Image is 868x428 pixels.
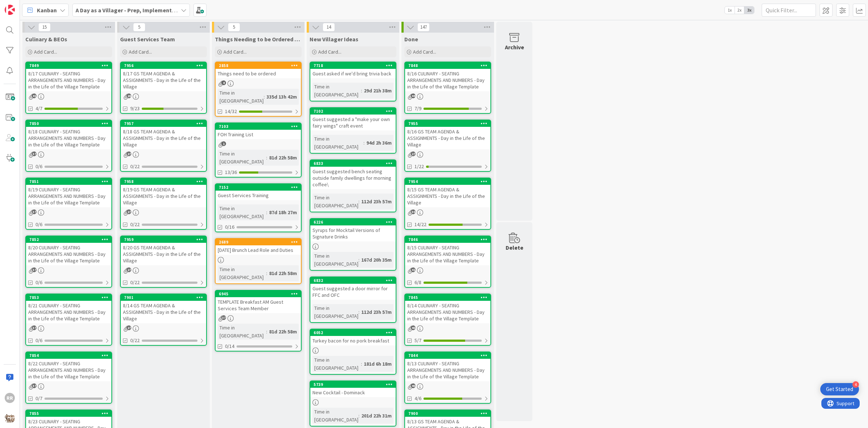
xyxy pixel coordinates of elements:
[26,127,111,149] div: 8/18 CULINARY - SEATING ARRANGEMENTS AND NUMBERS - Day in the Life of the Village Template
[405,236,490,243] div: 7846
[361,360,362,368] span: :
[405,359,490,381] div: 8/13 CULINARY - SEATING ARRANGEMENTS AND NUMBERS - Day in the Life of the Village Template
[216,239,301,245] div: 2689
[35,163,42,170] span: 0/6
[29,353,111,358] div: 7854
[124,63,206,68] div: 7956
[358,198,359,205] span: :
[310,108,396,115] div: 7102
[265,93,299,101] div: 335d 13h 42m
[820,383,859,395] div: Open Get Started checklist, remaining modules: 4
[26,359,111,381] div: 8/22 CULINARY - SEATING ARRANGEMENTS AND NUMBERS - Day in the Life of the Village Template
[404,62,491,114] a: 78488/16 CULINARY - SEATING ARRANGEMENTS AND NUMBERS - Day in the Life of the Village Template7/9
[405,410,490,417] div: 7900
[310,62,396,101] a: 7718Guest asked if we'd bring trivia backTime in [GEOGRAPHIC_DATA]:29d 21h 38m
[26,178,111,185] div: 7851
[26,352,111,359] div: 7854
[219,124,301,129] div: 7103
[120,120,207,172] a: 79578/18 GS TEAM AGENDA & ASSIGNMENTS - Day in the Life of the Village0/22
[130,105,140,112] span: 9/23
[310,225,396,241] div: Syrups for Mocktail Versions of Signature Drinks
[218,265,266,281] div: Time in [GEOGRAPHIC_DATA]
[25,36,67,43] span: Culinary & BEOs
[310,381,396,397] div: 5739New Cocktail - Dominack
[29,295,111,300] div: 7853
[29,411,111,416] div: 7855
[26,352,111,381] div: 78548/22 CULINARY - SEATING ARRANGEMENTS AND NUMBERS - Day in the Life of the Village Template
[121,301,206,323] div: 8/14 GS TEAM AGENDA & ASSIGNMENTS - Day in the Life of the Village
[216,297,301,313] div: TEMPLATE Breakfast AM Guest Services Team Member
[310,277,396,300] div: 6832Guest suggested a door mirror for FFC and OFC
[414,163,424,170] span: 1/22
[414,395,421,402] span: 4/6
[408,295,490,300] div: 7845
[130,221,140,228] span: 0/22
[312,252,358,268] div: Time in [GEOGRAPHIC_DATA]
[323,23,335,32] span: 14
[121,127,206,149] div: 8/18 GS TEAM AGENDA & ASSIGNMENTS - Day in the Life of the Village
[314,220,396,225] div: 6226
[405,294,490,301] div: 7845
[405,62,490,69] div: 7848
[762,4,816,17] input: Quick Filter...
[310,329,396,345] div: 6052Turkey bacon for no pork breakfast
[221,80,226,85] span: 4
[225,223,234,231] span: 0/16
[26,62,111,91] div: 78498/17 CULINARY - SEATING ARRANGEMENTS AND NUMBERS - Day in the Life of the Village Template
[32,94,37,98] span: 41
[266,269,267,277] span: :
[725,7,735,14] span: 1x
[127,151,131,156] span: 27
[124,121,206,126] div: 7957
[26,236,111,243] div: 7852
[358,412,359,420] span: :
[413,49,436,55] span: Add Card...
[359,198,393,205] div: 112d 23h 57m
[411,151,416,156] span: 27
[310,284,396,300] div: Guest suggested a door mirror for FFC and OFC
[120,294,207,346] a: 79018/14 GS TEAM AGENDA & ASSIGNMENTS - Day in the Life of the Village0/22
[266,208,267,216] span: :
[25,294,112,346] a: 78538/21 CULINARY - SEATING ARRANGEMENTS AND NUMBERS - Day in the Life of the Village Template0/6
[266,154,267,162] span: :
[310,36,358,43] span: New Villager Ideas
[26,236,111,265] div: 78528/20 CULINARY - SEATING ARRANGEMENTS AND NUMBERS - Day in the Life of the Village Template
[32,267,37,272] span: 37
[35,337,42,344] span: 0/6
[216,191,301,200] div: Guest Services Training
[735,7,744,14] span: 2x
[310,218,396,271] a: 6226Syrups for Mocktail Versions of Signature DrinksTime in [GEOGRAPHIC_DATA]:167d 20h 35m
[219,291,301,296] div: 6945
[411,267,416,272] span: 41
[361,87,362,95] span: :
[216,291,301,313] div: 6945TEMPLATE Breakfast AM Guest Services Team Member
[405,294,490,323] div: 78458/14 CULINARY - SEATING ARRANGEMENTS AND NUMBERS - Day in the Life of the Village Template
[121,185,206,207] div: 8/19 GS TEAM AGENDA & ASSIGNMENTS - Day in the Life of the Village
[216,184,301,200] div: 7152Guest Services Training
[405,301,490,323] div: 8/14 CULINARY - SEATING ARRANGEMENTS AND NUMBERS - Day in the Life of the Village Template
[310,62,396,78] div: 7718Guest asked if we'd bring trivia back
[310,329,396,375] a: 6052Turkey bacon for no pork breakfastTime in [GEOGRAPHIC_DATA]:181d 6h 18m
[215,122,302,178] a: 7103FOH Training ListTime in [GEOGRAPHIC_DATA]:81d 22h 58m13/36
[215,36,302,43] span: Things Needing to be Ordered - PUT IN CARD, Don't make new card
[216,291,301,297] div: 6945
[405,120,490,127] div: 7955
[218,150,266,166] div: Time in [GEOGRAPHIC_DATA]
[405,236,490,265] div: 78468/15 CULINARY - SEATING ARRANGEMENTS AND NUMBERS - Day in the Life of the Village Template
[37,6,57,14] span: Kanban
[310,381,396,427] a: 5739New Cocktail - DominackTime in [GEOGRAPHIC_DATA]:201d 22h 31m
[267,154,299,162] div: 81d 22h 58m
[408,237,490,242] div: 7846
[130,279,140,286] span: 0/22
[121,294,206,323] div: 79018/14 GS TEAM AGENDA & ASSIGNMENTS - Day in the Life of the Village
[219,185,301,190] div: 7152
[414,279,421,286] span: 6/8
[404,120,491,172] a: 79558/16 GS TEAM AGENDA & ASSIGNMENTS - Day in the Life of the Village1/22
[310,159,396,212] a: 6833Guest suggested bench seating outside family dwellings for morning coffee\Time in [GEOGRAPHIC...
[404,352,491,404] a: 78448/13 CULINARY - SEATING ARRANGEMENTS AND NUMBERS - Day in the Life of the Village Template4/6
[29,63,111,68] div: 7849
[267,269,299,277] div: 81d 22h 58m
[405,243,490,265] div: 8/15 CULINARY - SEATING ARRANGEMENTS AND NUMBERS - Day in the Life of the Village Template
[29,237,111,242] div: 7852
[35,279,42,286] span: 0/6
